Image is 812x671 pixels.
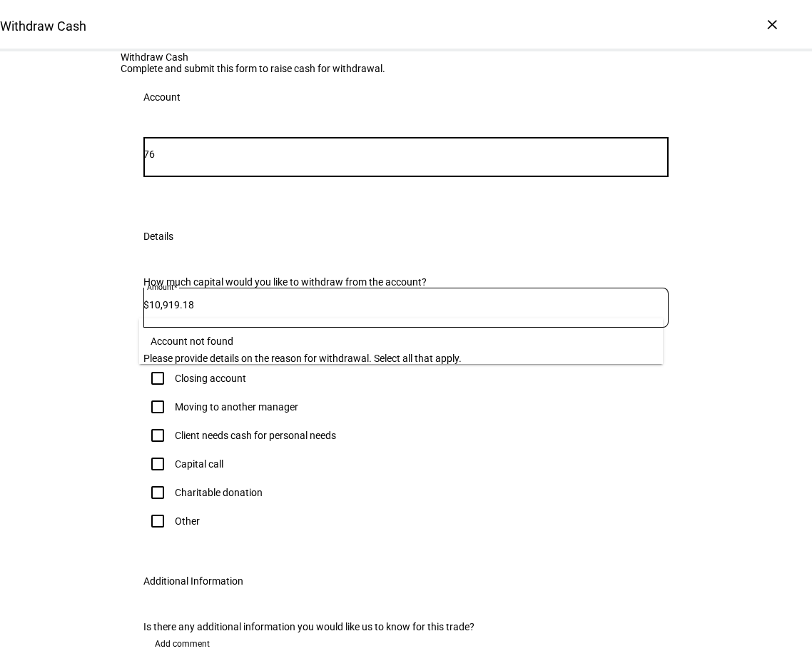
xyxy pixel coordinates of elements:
[143,231,173,242] div: Details
[143,91,181,103] div: Account
[147,283,177,291] mat-label: Amount*
[143,575,243,587] div: Additional Information
[143,276,669,288] div: How much capital would you like to withdraw from the account?
[121,51,691,63] div: Withdraw Cash
[175,373,246,384] div: Closing account
[175,458,223,470] div: Capital call
[143,621,669,632] div: Is there any additional information you would like us to know for this trade?
[143,148,669,160] input: Number
[175,515,200,527] div: Other
[175,401,298,413] div: Moving to another manager
[175,430,336,441] div: Client needs cash for personal needs
[143,299,149,311] span: $
[761,13,783,36] div: ×
[151,327,233,355] div: Account not found
[121,63,691,74] div: Complete and submit this form to raise cash for withdrawal.
[175,487,263,498] div: Charitable donation
[155,632,210,655] span: Add comment
[143,632,221,655] button: Add comment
